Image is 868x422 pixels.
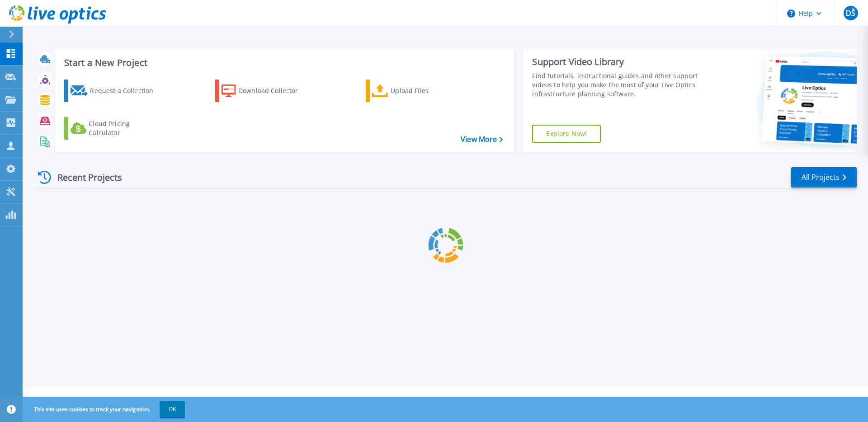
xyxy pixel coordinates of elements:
button: OK [160,401,185,417]
div: Cloud Pricing Calculator [89,119,161,137]
a: Request a Collection [64,80,165,102]
h3: Start a New Project [64,58,503,68]
a: View More [461,135,503,144]
span: This site uses cookies to track your navigation. [25,401,185,417]
div: Find tutorials, instructional guides and other support videos to help you make the most of your L... [532,71,702,98]
div: Upload Files [391,82,463,100]
div: Request a Collection [90,82,162,100]
div: Download Collector [238,82,311,100]
a: Download Collector [215,80,316,102]
div: Recent Projects [35,166,134,188]
div: Support Video Library [532,56,702,68]
a: All Projects [791,167,857,188]
span: DŠ [846,9,855,17]
a: Cloud Pricing Calculator [64,117,165,140]
a: Explore Now! [532,125,601,143]
a: Upload Files [366,80,467,102]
